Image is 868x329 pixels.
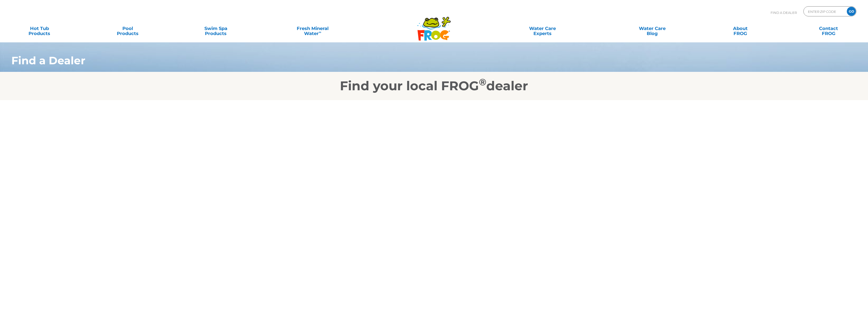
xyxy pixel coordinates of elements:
a: Swim SpaProducts [181,23,250,34]
p: Find A Dealer [771,6,797,19]
h1: Find a Dealer [11,54,778,67]
a: AboutFROG [706,23,775,34]
a: Water CareExperts [487,23,598,34]
input: GO [847,7,856,16]
a: ContactFROG [794,23,863,34]
sup: ® [479,76,486,88]
a: Water CareBlog [618,23,687,34]
a: PoolProducts [93,23,162,34]
sup: ∞ [319,30,321,34]
img: Frog Products Logo [415,10,453,41]
a: Hot TubProducts [5,23,74,34]
h2: Find your local FROG dealer [4,78,864,94]
a: Fresh MineralWater∞ [270,23,356,34]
